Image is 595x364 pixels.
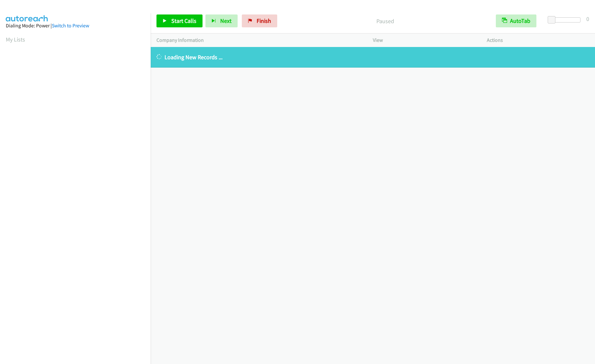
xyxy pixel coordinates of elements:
div: Delay between calls (in seconds) [551,17,581,23]
a: Finish [242,14,277,27]
div: Dialing Mode: Power | [6,22,145,30]
span: Start Calls [171,17,196,24]
span: Finish [257,17,271,24]
iframe: Dialpad [6,50,151,355]
p: View [373,36,475,44]
div: 0 [586,14,589,23]
button: AutoTab [496,14,536,27]
a: Start Calls [156,14,203,27]
a: My Lists [6,36,25,43]
p: Loading New Records ... [156,53,589,61]
p: Paused [286,17,484,25]
a: Switch to Preview [52,23,89,29]
button: Next [205,14,238,27]
p: Company Information [156,36,361,44]
p: Actions [487,36,589,44]
span: Next [220,17,231,24]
